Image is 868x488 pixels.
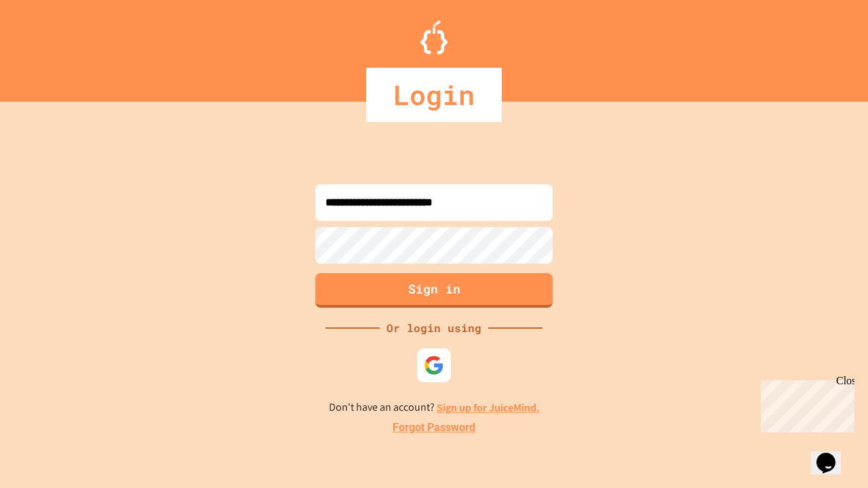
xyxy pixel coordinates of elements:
div: Login [366,68,502,122]
img: google-icon.svg [424,355,444,375]
img: Logo.svg [420,20,448,54]
iframe: chat widget [755,375,854,432]
button: Sign in [315,273,553,308]
p: Don't have an account? [329,399,540,416]
div: Chat with us now!Close [5,5,94,86]
iframe: chat widget [811,434,854,474]
a: Sign up for JuiceMind. [437,401,540,415]
a: Forgot Password [393,420,475,436]
div: Or login using [380,320,488,336]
